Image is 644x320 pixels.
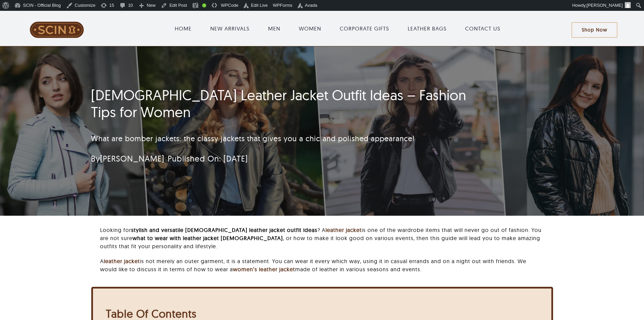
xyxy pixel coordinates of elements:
a: LEATHER BAGS [408,24,447,33]
strong: what to wear with leather jacket [DEMOGRAPHIC_DATA] [133,235,283,241]
span: [PERSON_NAME] [587,3,623,8]
h1: [DEMOGRAPHIC_DATA] Leather Jacket Outfit Ideas – Fashion Tips for Women [91,87,473,121]
p: A is not merely an outer garment; it is a statement. You can wear it every which way, using it in... [100,257,544,273]
p: What are bomber jackets: the classy jackets that gives you a chic and polished appearance! [91,133,473,144]
a: women’s leather jacket [233,266,295,273]
a: Shop Now [572,22,617,38]
a: leather jacket [326,227,362,233]
a: CONTACT US [465,24,500,33]
div: Good [202,3,206,7]
a: WOMEN [299,24,321,33]
span: Published On: [DATE] [168,153,248,164]
a: MEN [268,24,280,33]
a: CORPORATE GIFTS [340,24,389,33]
a: leather jacket [104,258,140,264]
span: Shop Now [582,27,607,33]
nav: Main Menu [104,18,572,39]
p: Looking for ? A is one of the wardrobe items that will never go out of fashion. You are not sure ... [100,226,544,250]
a: [PERSON_NAME] [100,153,164,164]
a: NEW ARRIVALS [210,24,249,33]
a: HOME [175,24,192,33]
span: By [91,153,164,164]
strong: stylish and versatile [DEMOGRAPHIC_DATA] leather jacket outfit ideas [131,227,317,233]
